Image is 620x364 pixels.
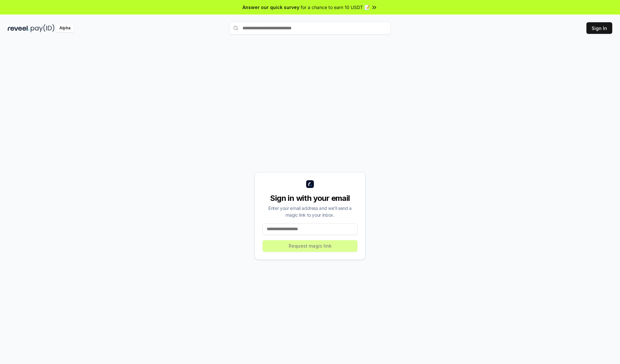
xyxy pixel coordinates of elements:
div: Enter your email address and we’ll send a magic link to your inbox. [263,205,357,218]
span: Answer our quick survey [243,4,299,11]
span: for a chance to earn 10 USDT 📝 [301,4,370,11]
img: logo_small [306,180,314,188]
img: pay_id [31,24,55,32]
button: Sign In [586,22,612,34]
img: reveel_dark [8,24,29,32]
div: Alpha [56,24,74,32]
div: Sign in with your email [263,193,357,203]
